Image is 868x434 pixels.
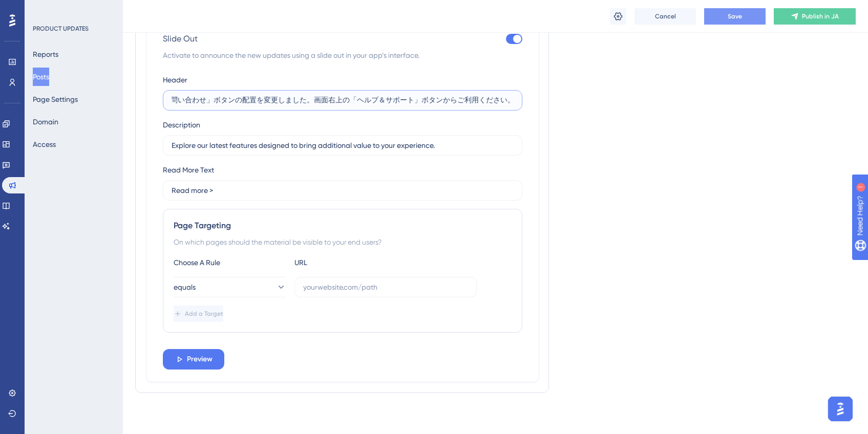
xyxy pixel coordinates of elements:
div: Read More Text [163,164,214,176]
span: equals [174,281,196,293]
button: Reports [33,45,58,63]
iframe: UserGuiding AI Assistant Launcher [825,394,856,424]
button: Save [704,8,766,25]
div: URL [294,256,407,269]
input: Read More > [172,185,514,196]
button: Publish in JA [774,8,856,25]
span: Publish in JA [802,12,839,20]
button: equals [174,277,286,297]
button: Cancel [634,8,696,25]
input: yourwebsite.com/path [303,281,468,293]
span: Need Help? [24,3,64,15]
button: Page Settings [33,90,78,108]
button: Preview [163,349,224,370]
span: Activate to announce the new updates using a slide out in your app’s interface. [163,49,522,61]
button: Domain [33,113,58,131]
span: Slide Out [163,33,198,45]
span: Cancel [655,12,676,20]
span: Preview [187,353,213,365]
div: Page Targeting [174,220,512,232]
div: Choose A Rule [174,256,286,269]
div: Description [163,119,200,131]
div: On which pages should the material be visible to your end users? [174,236,512,248]
div: Header [163,74,187,86]
button: Access [33,135,56,154]
span: Add a Target [185,310,223,318]
span: Save [728,12,742,20]
div: 1 [71,5,74,13]
button: Add a Target [174,306,223,322]
input: Product Updates [172,95,514,106]
button: Posts [33,68,49,86]
div: PRODUCT UPDATES [33,25,89,33]
input: Check out the latest improvements in our product! [172,140,514,151]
